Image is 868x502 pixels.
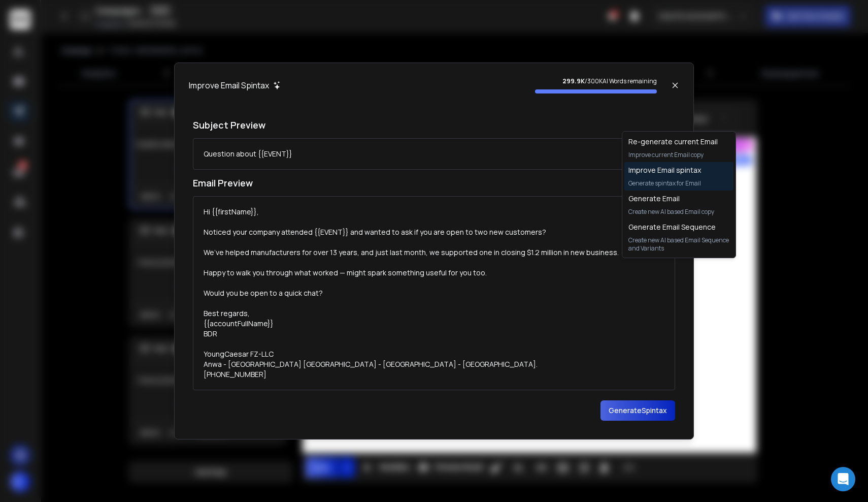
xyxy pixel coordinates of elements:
[628,137,718,147] h1: Re-generate current Email
[831,467,855,491] div: Open Intercom Messenger
[204,308,619,319] div: Best regards,
[193,118,675,132] h1: Subject Preview
[628,194,714,204] h1: Generate Email
[628,236,729,253] p: Create new AI based Email Sequence and Variants
[204,369,619,380] div: [PHONE_NUMBER]
[628,208,714,216] p: Create new AI based Email copy
[628,179,701,187] p: Generate spintax for Email
[535,77,657,85] p: / 300K AI Words remaining
[204,288,619,298] div: Would you be open to a quick chat?
[204,149,292,159] div: Question about {{EVENT}}
[189,79,269,91] h1: Improve Email Spintax
[600,400,675,421] button: GenerateSpintax
[562,77,585,85] strong: 299.9K
[628,222,729,232] h1: Generate Email Sequence
[204,227,619,237] div: Noticed your company attended {{EVENT}} and wanted to ask if you are open to two new customers?
[204,349,619,359] div: YoungCaesar FZ-LLC
[204,268,619,278] div: Happy to walk you through what worked — might spark something useful for you too.
[204,329,619,339] div: BDR
[204,247,619,258] div: We’ve helped manufacturers for over 13 years, and just last month, we supported one in closing $1...
[204,319,619,329] div: {{accountFullName}}
[628,151,718,159] p: Improve current Email copy
[204,207,619,217] div: Hi {{firstName}},
[193,176,675,190] h1: Email Preview
[628,165,701,175] h1: Improve Email spintax
[204,359,619,369] div: Anwa - [GEOGRAPHIC_DATA] [GEOGRAPHIC_DATA] - [GEOGRAPHIC_DATA] - [GEOGRAPHIC_DATA].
